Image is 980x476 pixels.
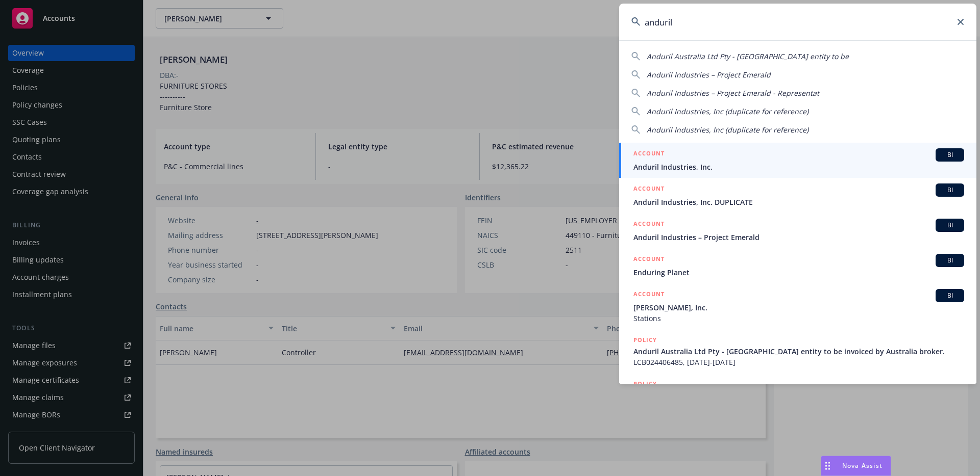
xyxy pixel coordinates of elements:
span: LCB024406485, [DATE]-[DATE] [633,357,964,367]
a: ACCOUNTBI[PERSON_NAME], Inc.Stations [619,283,976,329]
span: BI [940,150,960,160]
span: [PERSON_NAME], Inc. [633,302,964,313]
input: Search... [619,4,976,40]
span: Anduril Industries, Inc (duplicate for reference) [647,125,808,135]
span: Anduril Industries, Inc. [633,162,964,172]
span: Anduril Industries – Project Emerald [647,70,771,80]
a: POLICY [619,373,976,438]
span: BI [940,221,960,230]
h5: ACCOUNT [633,183,665,196]
a: ACCOUNTBIAnduril Industries, Inc. DUPLICATE [619,178,976,213]
a: ACCOUNTBIAnduril Industries – Project Emerald [619,213,976,248]
span: Anduril Australia Ltd Pty - [GEOGRAPHIC_DATA] entity to be [647,51,849,61]
h5: ACCOUNT [633,254,665,266]
span: BI [940,186,960,195]
div: Drag to move [821,456,834,475]
span: BI [940,291,960,300]
a: ACCOUNTBIAnduril Industries, Inc. [619,143,976,178]
span: Enduring Planet [633,267,964,278]
h5: POLICY [633,335,657,345]
a: POLICYAnduril Australia Ltd Pty - [GEOGRAPHIC_DATA] entity to be invoiced by Australia broker.LCB... [619,329,976,373]
h5: ACCOUNT [633,289,665,301]
span: Anduril Industries, Inc (duplicate for reference) [647,107,808,116]
span: Anduril Australia Ltd Pty - [GEOGRAPHIC_DATA] entity to be invoiced by Australia broker. [633,346,964,357]
a: ACCOUNTBIEnduring Planet [619,248,976,283]
h5: POLICY [633,379,657,389]
button: Nova Assist [821,456,891,476]
h5: ACCOUNT [633,219,665,231]
span: Stations [633,313,964,324]
span: Anduril Industries – Project Emerald [633,232,964,243]
span: Nova Assist [842,461,883,470]
h5: ACCOUNT [633,148,665,161]
span: Anduril Industries – Project Emerald - Representat [647,88,819,98]
span: Anduril Industries, Inc. DUPLICATE [633,197,964,207]
span: BI [940,256,960,265]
